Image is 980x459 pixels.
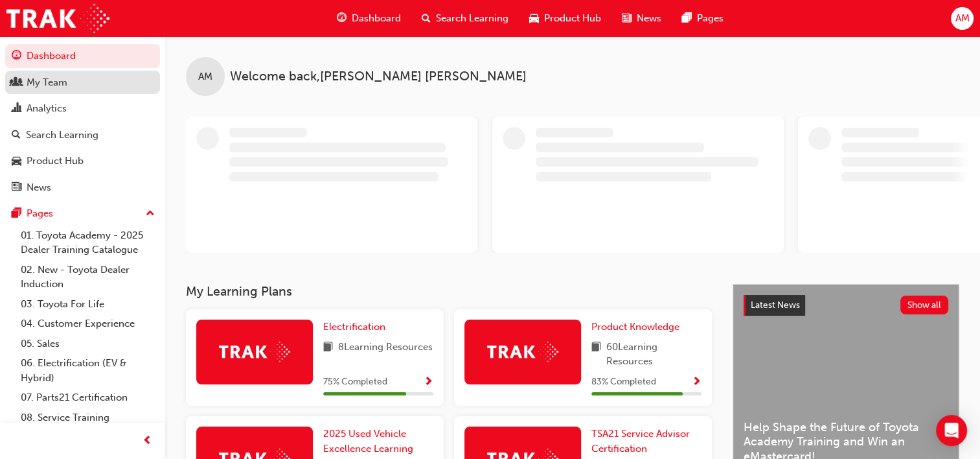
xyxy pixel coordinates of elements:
span: 75 % Completed [323,375,387,390]
button: Show Progress [424,374,433,390]
span: Show Progress [424,377,433,388]
a: Analytics [5,97,160,121]
a: car-iconProduct Hub [519,5,611,32]
a: Product Knowledge [591,320,685,335]
a: 05. Sales [16,334,160,354]
a: guage-iconDashboard [326,5,411,32]
span: Latest News [751,300,800,311]
a: news-iconNews [611,5,672,32]
span: News [637,11,661,26]
span: guage-icon [337,10,347,27]
div: Search Learning [26,128,98,143]
a: My Team [5,71,160,95]
span: TSA21 Service Advisor Certification [591,428,690,454]
span: Pages [697,11,724,26]
span: chart-icon [12,103,21,115]
span: pages-icon [682,10,692,27]
span: pages-icon [12,208,21,220]
span: search-icon [422,10,431,27]
a: 03. Toyota For Life [16,294,160,314]
span: news-icon [12,182,21,194]
span: search-icon [12,130,21,141]
a: 06. Electrification (EV & Hybrid) [16,353,160,388]
span: guage-icon [12,51,21,62]
img: Trak [219,342,290,362]
span: news-icon [622,10,632,27]
span: 83 % Completed [591,375,656,390]
span: AM [198,69,212,84]
span: AM [955,11,969,26]
span: book-icon [591,340,601,369]
span: up-icon [146,206,155,222]
span: people-icon [12,77,21,89]
button: Pages [5,202,160,226]
div: My Team [27,75,67,90]
button: Show Progress [692,374,701,390]
a: News [5,176,160,200]
span: prev-icon [142,433,152,449]
a: search-iconSearch Learning [411,5,519,32]
div: News [27,180,51,195]
a: 04. Customer Experience [16,314,160,334]
button: DashboardMy TeamAnalyticsSearch LearningProduct HubNews [5,41,160,202]
a: 08. Service Training [16,408,160,428]
span: car-icon [12,156,21,167]
a: Electrification [323,320,391,335]
span: Dashboard [352,11,401,26]
a: Latest NewsShow all [744,295,948,316]
span: Search Learning [436,11,508,26]
a: 07. Parts21 Certification [16,388,160,408]
a: Product Hub [5,149,160,173]
a: Dashboard [5,44,160,68]
span: Product Knowledge [591,321,679,333]
img: Trak [6,4,109,33]
span: 60 Learning Resources [606,340,701,369]
div: Open Intercom Messenger [936,415,967,446]
a: Search Learning [5,123,160,147]
button: Show all [900,296,949,314]
a: pages-iconPages [672,5,734,32]
a: 01. Toyota Academy - 2025 Dealer Training Catalogue [16,226,160,260]
div: Pages [27,206,53,221]
span: book-icon [323,340,333,356]
span: car-icon [529,10,539,27]
div: Product Hub [27,154,84,169]
img: Trak [487,342,558,362]
a: TSA21 Service Advisor Certification [591,427,701,456]
h3: My Learning Plans [186,284,712,299]
a: 02. New - Toyota Dealer Induction [16,260,160,294]
span: Electrification [323,321,385,333]
span: 8 Learning Resources [338,340,433,356]
div: Analytics [27,101,67,116]
span: Show Progress [692,377,701,388]
span: Welcome back , [PERSON_NAME] [PERSON_NAME] [230,69,527,84]
span: Product Hub [544,11,601,26]
button: AM [951,7,974,30]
